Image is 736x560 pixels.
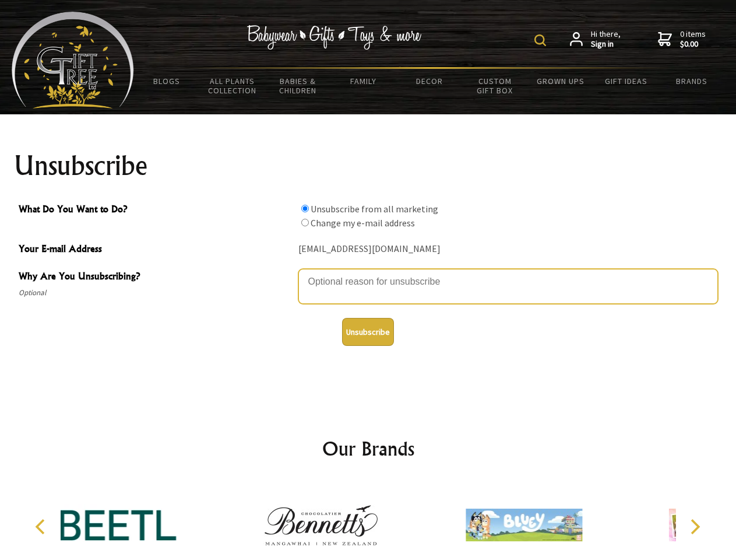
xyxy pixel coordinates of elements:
[19,286,293,300] span: Optional
[527,69,593,93] a: Grown Ups
[570,29,621,50] a: Hi there,Sign in
[14,152,723,180] h1: Unsubscribe
[682,514,707,540] button: Next
[342,318,394,346] button: Unsubscribe
[301,205,309,212] input: What Do You Want to Do?
[591,39,621,50] strong: Sign in
[658,29,706,50] a: 0 items$0.00
[23,435,713,463] h2: Our Brands
[298,240,718,258] div: [EMAIL_ADDRESS][DOMAIN_NAME]
[462,69,528,103] a: Custom Gift Box
[19,269,293,286] span: Why Are You Unsubscribing?
[680,39,706,50] strong: $0.00
[534,34,546,46] img: product search
[19,242,293,258] span: Your E-mail Address
[593,69,659,93] a: Gift Ideas
[331,69,397,93] a: Family
[301,219,309,226] input: What Do You Want to Do?
[396,69,462,93] a: Decor
[265,69,331,103] a: Babies & Children
[29,514,55,540] button: Previous
[19,202,293,219] span: What Do You Want to Do?
[311,203,438,215] label: Unsubscribe from all marketing
[12,12,134,108] img: Babyware - Gifts - Toys and more...
[659,69,725,93] a: Brands
[311,217,415,229] label: Change my e-mail address
[591,29,621,50] span: Hi there,
[200,69,266,103] a: All Plants Collection
[134,69,200,93] a: BLOGS
[680,29,706,50] span: 0 items
[298,269,718,304] textarea: Why Are You Unsubscribing?
[247,25,422,50] img: Babywear - Gifts - Toys & more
